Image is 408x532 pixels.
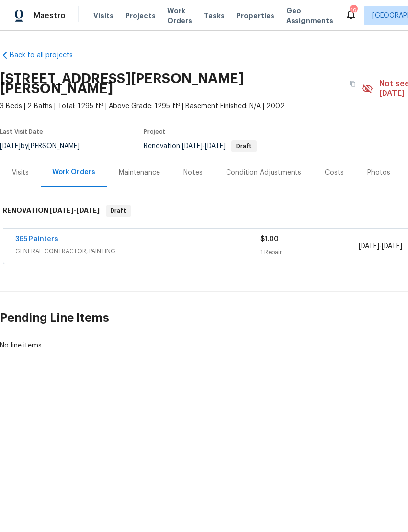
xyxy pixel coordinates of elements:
[286,6,333,25] span: Geo Assignments
[50,207,100,214] span: -
[33,11,66,21] span: Maestro
[367,168,390,178] div: Photos
[15,246,260,256] span: GENERAL_CONTRACTOR, PAINTING
[107,206,130,216] span: Draft
[205,143,226,150] span: [DATE]
[236,11,274,21] span: Properties
[144,143,257,150] span: Renovation
[183,168,203,178] div: Notes
[344,75,362,93] button: Copy Address
[144,129,165,135] span: Project
[182,143,203,150] span: [DATE]
[359,243,379,250] span: [DATE]
[204,12,225,19] span: Tasks
[119,168,160,178] div: Maintenance
[15,236,58,243] a: 365 Painters
[260,236,279,243] span: $1.00
[93,11,113,21] span: Visits
[325,168,344,178] div: Costs
[52,167,95,177] div: Work Orders
[3,205,100,217] h6: RENOVATION
[260,247,358,257] div: 1 Repair
[182,143,226,150] span: -
[125,11,156,21] span: Projects
[50,207,73,214] span: [DATE]
[76,207,100,214] span: [DATE]
[12,168,29,178] div: Visits
[232,143,256,149] span: Draft
[167,6,192,25] span: Work Orders
[382,243,402,250] span: [DATE]
[226,168,301,178] div: Condition Adjustments
[350,6,357,16] div: 19
[359,241,402,251] span: -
